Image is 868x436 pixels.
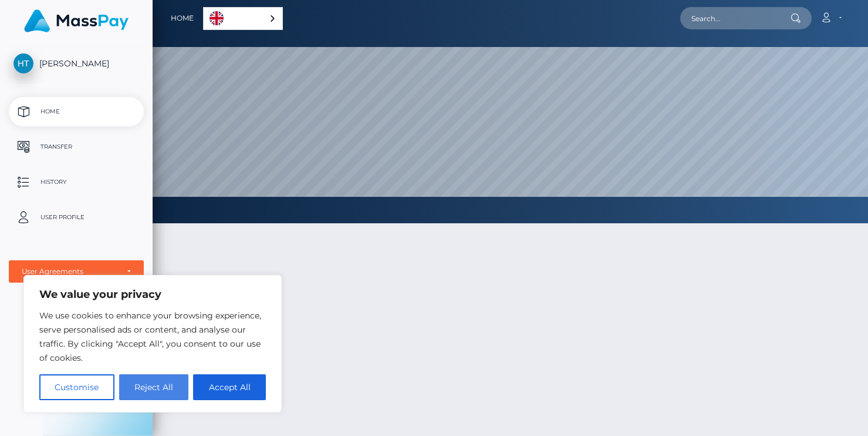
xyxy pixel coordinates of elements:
[39,374,114,400] button: Customise
[39,287,266,301] p: We value your privacy
[24,9,129,32] img: MassPay
[13,138,139,156] p: Transfer
[203,7,283,30] div: Language
[9,58,144,69] span: [PERSON_NAME]
[680,7,791,29] input: Search...
[193,374,266,400] button: Accept All
[9,97,144,126] a: Home
[171,6,194,31] a: Home
[9,167,144,197] a: History
[13,103,139,120] p: Home
[23,275,282,412] div: We value your privacy
[13,209,139,226] p: User Profile
[9,260,144,283] button: User Agreements
[204,8,282,29] a: English
[39,308,266,365] p: We use cookies to enhance your browsing experience, serve personalised ads or content, and analys...
[119,374,189,400] button: Reject All
[13,173,139,191] p: History
[9,132,144,162] a: Transfer
[9,203,144,232] a: User Profile
[22,267,118,276] div: User Agreements
[203,7,283,30] aside: Language selected: English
